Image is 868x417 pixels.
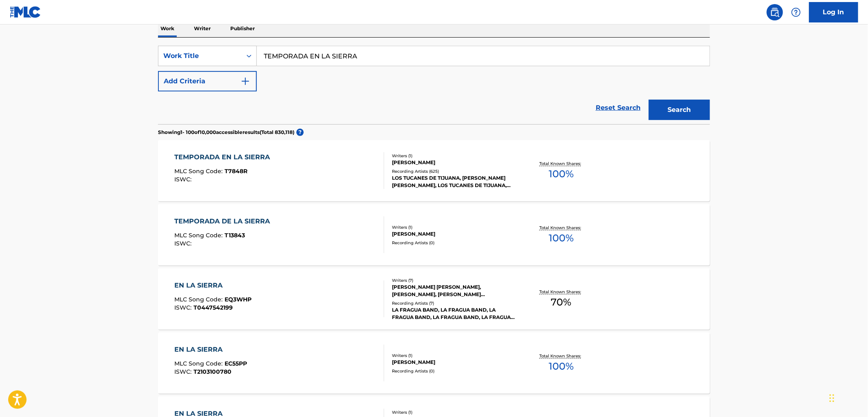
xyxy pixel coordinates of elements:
span: 100 % [549,231,574,245]
div: LOS TUCANES DE TIJUANA, [PERSON_NAME] [PERSON_NAME], LOS TUCANES DE TIJUANA, LOS TUCANES DE TIJUA... [392,174,515,189]
div: EN LA SIERRA [175,345,247,355]
span: MLC Song Code : [175,167,225,175]
p: Total Known Shares: [539,161,583,167]
div: Help [788,4,804,20]
p: Total Known Shares: [539,289,583,295]
div: [PERSON_NAME] [392,230,515,238]
div: Writers ( 1 ) [392,409,515,415]
div: LA FRAGUA BAND, LA FRAGUA BAND, LA FRAGUA BAND, LA FRAGUA BAND, LA FRAGUA BAND [392,306,515,321]
img: help [791,7,801,17]
span: MLC Song Code : [175,360,225,367]
span: ISWC : [175,368,194,375]
span: EQ3WHP [225,296,252,303]
a: Public Search [767,4,783,20]
span: ISWC : [175,240,194,247]
a: TEMPORADA DE LA SIERRAMLC Song Code:T13843ISWC:Writers (1)[PERSON_NAME]Recording Artists (0)Total... [158,204,710,265]
img: MLC Logo [10,6,41,18]
p: Showing 1 - 100 of 10,000 accessible results (Total 830,118 ) [158,129,294,136]
div: TEMPORADA EN LA SIERRA [175,152,274,162]
a: EN LA SIERRAMLC Song Code:EC55PPISWC:T2103100780Writers (1)[PERSON_NAME]Recording Artists (0)Tota... [158,332,710,394]
div: Writers ( 1 ) [392,352,515,359]
p: Total Known Shares: [539,225,583,231]
p: Work [158,20,177,37]
span: MLC Song Code : [175,232,225,239]
span: EC55PP [225,360,247,367]
a: Log In [809,2,858,22]
a: EN LA SIERRAMLC Song Code:EQ3WHPISWC:T0447542199Writers (7)[PERSON_NAME] [PERSON_NAME], [PERSON_N... [158,268,710,330]
button: Search [649,100,710,120]
div: [PERSON_NAME] [392,159,515,166]
img: search [770,7,780,17]
button: Add Criteria [158,71,257,91]
form: Search Form [158,46,710,124]
div: Recording Artists ( 0 ) [392,240,515,246]
div: Work Title [163,51,237,61]
span: T13843 [225,232,245,239]
a: Reset Search [592,99,645,117]
span: ISWC : [175,304,194,311]
div: Drag [830,386,835,410]
div: TEMPORADA DE LA SIERRA [175,216,274,226]
div: Recording Artists ( 7 ) [392,300,515,306]
span: T7848R [225,167,248,175]
iframe: Chat Widget [827,378,868,417]
span: ? [296,129,304,136]
p: Writer [191,20,213,37]
span: T0447542199 [194,304,233,311]
span: ISWC : [175,176,194,183]
span: MLC Song Code : [175,296,225,303]
p: Publisher [228,20,257,37]
span: 100 % [549,167,574,181]
img: 9d2ae6d4665cec9f34b9.svg [240,76,250,86]
div: Writers ( 7 ) [392,277,515,283]
div: Writers ( 1 ) [392,153,515,159]
span: 70 % [551,295,572,310]
div: [PERSON_NAME] [PERSON_NAME], [PERSON_NAME], [PERSON_NAME] [PERSON_NAME], [PERSON_NAME], [PERSON_N... [392,283,515,298]
div: Recording Artists ( 0 ) [392,368,515,374]
span: 100 % [549,359,574,374]
div: Recording Artists ( 625 ) [392,168,515,174]
div: EN LA SIERRA [175,281,252,290]
span: T2103100780 [194,368,232,375]
p: Total Known Shares: [539,353,583,359]
div: [PERSON_NAME] [392,359,515,366]
div: Writers ( 1 ) [392,224,515,230]
a: TEMPORADA EN LA SIERRAMLC Song Code:T7848RISWC:Writers (1)[PERSON_NAME]Recording Artists (625)LOS... [158,140,710,201]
